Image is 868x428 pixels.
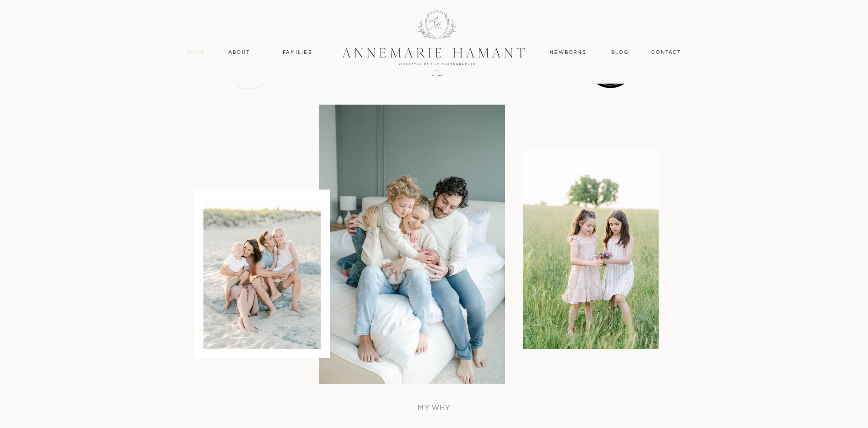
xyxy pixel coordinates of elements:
[346,402,523,413] div: MY why
[182,48,209,57] a: Home
[609,48,631,57] a: Blog
[277,48,318,57] a: Families
[226,48,253,57] a: About
[647,48,686,57] a: contact
[546,48,590,57] a: Newborns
